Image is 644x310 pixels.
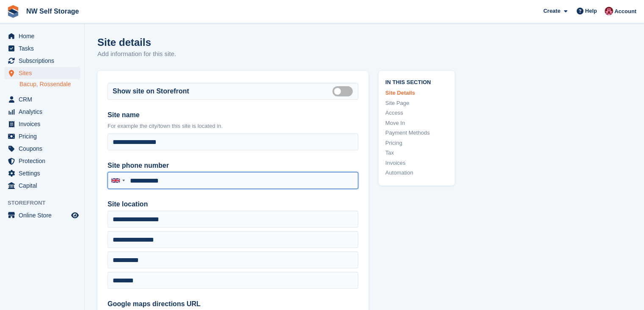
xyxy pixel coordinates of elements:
[19,130,69,142] span: Pricing
[4,42,80,54] a: menu
[4,130,80,142] a: menu
[19,67,69,79] span: Sites
[385,78,448,86] span: In this section
[19,209,69,221] span: Online Store
[97,37,176,48] h1: Site details
[19,106,69,118] span: Analytics
[385,159,448,167] a: Invoices
[605,7,613,15] img: Josh Vines
[4,167,80,179] a: menu
[385,129,448,137] a: Payment Methods
[108,110,358,120] label: Site name
[614,7,636,16] span: Account
[19,30,69,42] span: Home
[23,4,82,18] a: NW Self Storage
[4,209,80,221] a: menu
[4,155,80,167] a: menu
[19,118,69,130] span: Invoices
[4,93,80,105] a: menu
[70,210,80,220] a: Preview store
[19,143,69,155] span: Coupons
[19,55,69,67] span: Subscriptions
[332,90,356,92] label: Is public
[8,199,84,207] span: Storefront
[19,93,69,105] span: CRM
[385,119,448,127] a: Move In
[385,109,448,117] a: Access
[108,161,358,171] label: Site phone number
[385,149,448,157] a: Tax
[4,67,80,79] a: menu
[4,55,80,67] a: menu
[19,155,69,167] span: Protection
[4,106,80,118] a: menu
[19,80,80,88] a: Bacup, Rossendale
[7,5,19,18] img: stora-icon-8386f47178a22dfd0bd8f6a31ec36ba5ce8667c1dd55bd0f319d3a0aa187defe.svg
[19,167,69,179] span: Settings
[113,86,189,96] label: Show site on Storefront
[108,172,127,189] div: United Kingdom: +44
[585,7,597,15] span: Help
[543,7,560,15] span: Create
[108,122,358,130] p: For example the city/town this site is located in.
[108,199,358,209] label: Site location
[19,180,69,192] span: Capital
[19,42,69,54] span: Tasks
[385,139,448,147] a: Pricing
[4,143,80,155] a: menu
[385,169,448,177] a: Automation
[108,299,358,309] label: Google maps directions URL
[4,118,80,130] a: menu
[97,49,176,59] p: Add information for this site.
[4,30,80,42] a: menu
[4,180,80,192] a: menu
[385,99,448,107] a: Site Page
[385,89,448,97] a: Site Details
